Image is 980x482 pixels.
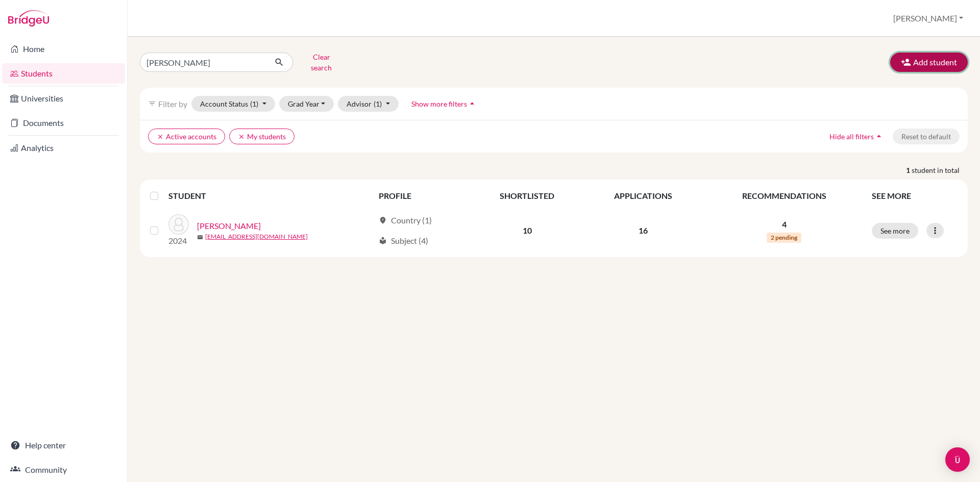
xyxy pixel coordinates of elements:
span: (1) [250,99,258,108]
i: clear [157,133,164,140]
button: clearMy students [229,129,295,144]
button: Grad Year [279,96,334,112]
th: STUDENT [168,184,373,208]
span: location_on [379,216,387,224]
button: Reset to default [893,129,960,144]
img: dahal, nishtha [168,214,189,235]
th: SHORTLISTED [471,184,583,208]
th: APPLICATIONS [583,184,702,208]
a: [EMAIL_ADDRESS][DOMAIN_NAME] [205,232,308,241]
button: Account Status(1) [191,96,275,112]
th: RECOMMENDATIONS [703,184,866,208]
a: Students [2,63,125,84]
a: Help center [2,435,125,455]
p: 4 [709,218,860,231]
img: Bridge-U [8,10,49,27]
button: Advisor(1) [338,96,399,112]
span: Filter by [158,99,187,109]
i: clear [238,133,245,140]
p: 2024 [168,235,189,247]
span: (1) [374,99,382,108]
th: SEE MORE [866,184,964,208]
a: Community [2,460,125,480]
i: arrow_drop_up [467,98,477,109]
th: PROFILE [373,184,471,208]
span: Hide all filters [829,132,874,141]
i: arrow_drop_up [874,131,884,141]
div: Country (1) [379,214,432,226]
button: See more [872,223,918,239]
span: Show more filters [411,99,467,108]
a: Analytics [2,138,125,158]
td: 10 [471,208,583,253]
input: Find student by name... [140,53,266,72]
button: Hide all filtersarrow_drop_up [821,129,893,144]
a: Home [2,39,125,59]
button: clearActive accounts [148,129,225,144]
button: [PERSON_NAME] [889,9,968,28]
span: local_library [379,237,387,245]
span: 2 pending [767,233,801,243]
i: filter_list [148,99,156,108]
strong: 1 [906,165,912,175]
span: mail [197,234,203,240]
div: Subject (4) [379,235,428,247]
td: 16 [583,208,702,253]
a: [PERSON_NAME] [197,220,261,232]
div: Open Intercom Messenger [945,447,970,472]
button: Add student [890,53,968,72]
a: Universities [2,88,125,109]
button: Clear search [293,49,350,75]
span: student in total [912,165,968,175]
button: Show more filtersarrow_drop_up [403,96,486,112]
a: Documents [2,113,125,133]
